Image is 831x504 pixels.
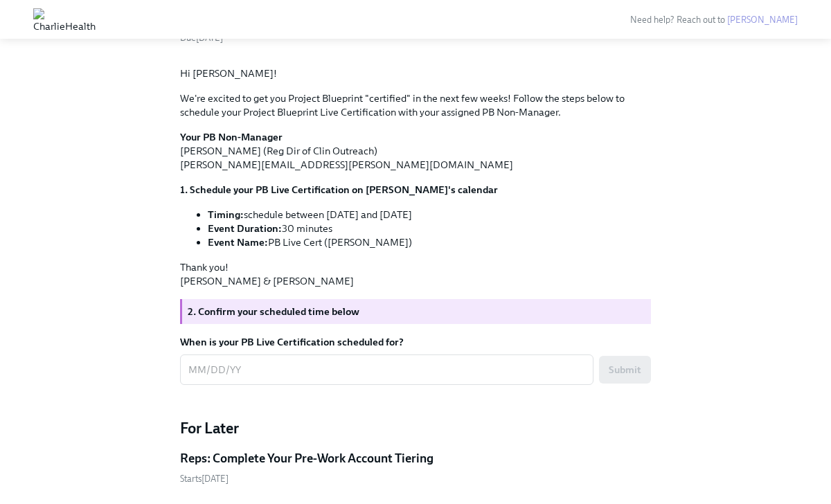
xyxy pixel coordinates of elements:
img: CharlieHealth [33,8,96,30]
strong: Event Duration: [208,222,282,235]
span: Need help? Reach out to [630,15,798,25]
p: Thank you! [PERSON_NAME] & [PERSON_NAME] [180,260,651,288]
li: schedule between [DATE] and [DATE] [208,208,651,222]
p: Hi [PERSON_NAME]! [180,66,651,80]
a: Reps: Complete Your Pre-Work Account TieringStarts[DATE] [180,450,651,485]
strong: Timing: [208,208,244,221]
li: 30 minutes [208,222,651,235]
strong: 1. Schedule your PB Live Certification on [PERSON_NAME]'s calendar [180,183,498,196]
p: [PERSON_NAME] (Reg Dir of Clin Outreach) [PERSON_NAME][EMAIL_ADDRESS][PERSON_NAME][DOMAIN_NAME] [180,130,651,172]
h5: Reps: Complete Your Pre-Work Account Tiering [180,450,434,467]
strong: 2. Confirm your scheduled time below [188,305,359,318]
strong: Your PB Non-Manager [180,131,283,143]
p: We're excited to get you Project Blueprint "certified" in the next few weeks! Follow the steps be... [180,91,651,119]
a: [PERSON_NAME] [727,15,798,25]
h4: For Later [180,418,651,439]
li: PB Live Cert ([PERSON_NAME]) [208,235,651,249]
strong: Event Name: [208,236,268,249]
label: When is your PB Live Certification scheduled for? [180,335,651,349]
span: Monday, September 1st 2025, 11:00 am [180,474,229,484]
